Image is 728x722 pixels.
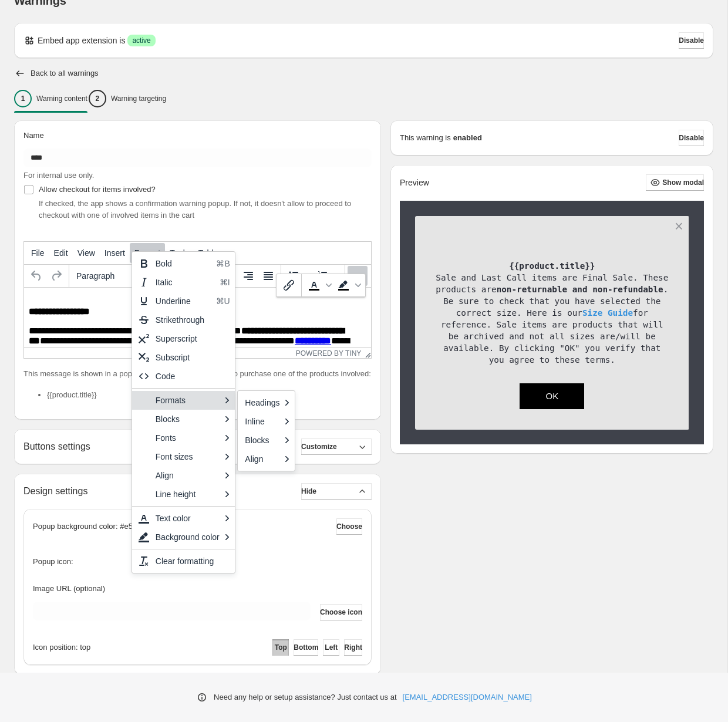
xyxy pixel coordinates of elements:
[301,487,316,496] span: Hide
[46,266,66,286] button: Redo
[216,294,230,308] div: ⌘U
[23,368,372,380] p: This message is shown in a popup when a customer is trying to purchase one of the products involved:
[132,485,235,504] div: Line height
[156,313,225,327] div: Strikethrough
[132,329,235,348] div: Superscript
[320,604,362,620] button: Choose icon
[156,275,215,289] div: Italic
[275,643,287,652] span: Top
[304,275,333,295] div: Text color
[284,266,313,286] div: Bullet list
[325,643,338,652] span: Left
[344,639,362,656] button: Right
[296,349,362,357] a: Powered by Tiny
[31,69,99,78] h2: Back to all warnings
[156,257,212,271] div: Bold
[336,522,362,531] span: Choose
[245,433,279,447] div: Blocks
[662,178,704,187] span: Show modal
[132,391,235,410] div: Formats
[156,468,220,483] div: Align
[132,36,150,45] span: active
[344,643,362,652] span: Right
[89,90,106,107] div: 2
[132,254,235,273] div: Bold
[582,308,633,318] a: Size Guide
[72,266,148,286] button: Formats
[400,178,429,188] h2: Preview
[198,248,218,258] span: Table
[679,133,704,143] span: Disable
[348,266,368,286] button: More...
[453,132,482,144] strong: enabled
[54,248,68,258] span: Edit
[245,452,279,466] div: Align
[132,429,235,447] div: Fonts
[132,509,235,528] div: Text color
[38,35,125,46] p: Embed app extension is
[520,383,584,409] button: OK
[436,273,668,365] span: Sale and Last Call items are Final Sale. These products are . Be sure to check that you have sele...
[220,275,230,289] div: ⌘I
[111,94,166,103] p: Warning targeting
[156,450,220,464] div: Font sizes
[323,639,339,656] button: Left
[238,412,295,431] div: Inline
[156,487,220,501] div: Line height
[301,483,372,500] button: Hide
[33,584,105,593] span: Image URL (optional)
[39,185,156,194] span: Allow checkout for items involved?
[156,412,220,426] div: Blocks
[679,32,704,49] button: Disable
[403,691,532,703] a: [EMAIL_ADDRESS][DOMAIN_NAME]
[76,271,134,281] span: Paragraph
[156,393,220,407] div: Formats
[679,130,704,146] button: Disable
[272,639,289,656] button: Top
[170,248,189,258] span: Tools
[238,266,258,286] button: Align right
[14,86,87,111] button: 1Warning content
[156,554,225,568] div: Clear formatting
[509,261,595,271] strong: {{product.title}}
[26,266,46,286] button: Undo
[24,288,371,347] iframe: Rich Text Area
[132,410,235,429] div: Blocks
[497,285,663,294] strong: non-returnable and non-refundable
[132,367,235,386] div: Code
[646,174,704,191] button: Show modal
[156,369,230,383] div: Code
[132,311,235,329] div: Strikethrough
[245,414,279,429] div: Inline
[301,442,337,451] span: Customize
[89,86,166,111] button: 2Warning targeting
[134,248,160,258] span: Format
[156,332,225,346] div: Superscript
[33,556,73,568] span: Popup icon:
[245,396,279,410] div: Headings
[132,273,235,292] div: Italic
[156,431,220,445] div: Fonts
[39,199,351,220] span: If checked, the app shows a confirmation warning popup. If not, it doesn't allow to proceed to ch...
[301,438,372,455] button: Customize
[294,639,318,656] button: Bottom
[33,642,90,653] span: Icon position: top
[132,348,235,367] div: Subscript
[132,447,235,466] div: Font sizes
[679,36,704,45] span: Disable
[238,393,295,412] div: Headings
[23,441,90,452] h2: Buttons settings
[132,528,235,546] div: Background color
[36,94,87,103] p: Warning content
[336,518,362,535] button: Choose
[77,248,95,258] span: View
[238,450,295,468] div: Align
[47,389,372,401] li: {{product.title}}
[294,643,318,652] span: Bottom
[156,530,220,544] div: Background color
[23,131,44,140] span: Name
[156,294,211,308] div: Underline
[23,171,94,180] span: For internal use only.
[132,292,235,311] div: Underline
[258,266,278,286] button: Justify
